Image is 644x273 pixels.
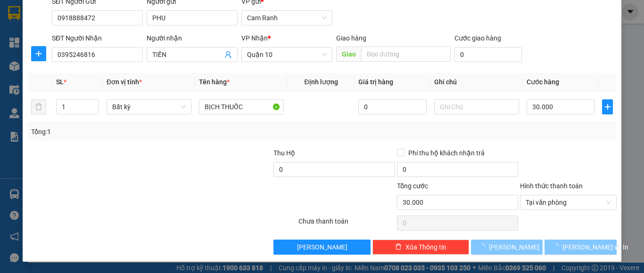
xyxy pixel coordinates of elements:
[520,182,583,190] label: Hình thức thanh toán
[336,47,361,62] span: Giao
[52,33,143,43] div: SĐT Người Nhận
[405,242,446,252] span: Xóa Thông tin
[112,100,186,114] span: Bất kỳ
[336,34,366,42] span: Giao hàng
[74,14,109,58] b: Gửi khách hàng
[32,50,46,57] span: plus
[304,78,338,86] span: Định lượng
[430,73,523,91] th: Ghi chú
[562,242,628,252] span: [PERSON_NAME] và In
[107,45,158,56] li: (c) 2017
[479,243,489,250] span: loading
[358,78,393,86] span: Giá trị hàng
[199,99,284,114] input: VD: Bàn, Ghế
[107,78,142,86] span: Đơn vị tính
[273,240,370,255] button: [PERSON_NAME]
[199,78,230,86] span: Tên hàng
[31,127,249,137] div: Tổng: 1
[454,34,501,42] label: Cước giao hàng
[471,240,543,255] button: [PERSON_NAME]
[31,99,46,114] button: delete
[131,12,153,34] img: logo.jpg
[147,33,238,43] div: Người nhận
[526,195,611,209] span: Tại văn phòng
[603,103,612,111] span: plus
[241,34,268,42] span: VP Nhận
[395,243,402,251] span: delete
[552,243,562,250] span: loading
[545,240,617,255] button: [PERSON_NAME] và In
[247,11,327,25] span: Cam Ranh
[434,99,519,114] input: Ghi Chú
[397,182,428,190] span: Tổng cước
[247,48,327,62] span: Quận 10
[405,148,488,158] span: Phí thu hộ khách nhận trả
[107,36,158,43] b: [DOMAIN_NAME]
[361,47,451,62] input: Dọc đường
[56,78,64,86] span: SL
[454,47,522,62] input: Cước giao hàng
[358,99,426,114] input: 0
[31,46,46,61] button: plus
[489,242,539,252] span: [PERSON_NAME]
[297,216,396,233] div: Chưa thanh toán
[527,78,559,86] span: Cước hàng
[602,99,613,114] button: plus
[224,51,232,58] span: user-add
[297,242,347,252] span: [PERSON_NAME]
[273,149,295,157] span: Thu Hộ
[12,61,62,105] b: Hòa [GEOGRAPHIC_DATA]
[372,240,469,255] button: deleteXóa Thông tin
